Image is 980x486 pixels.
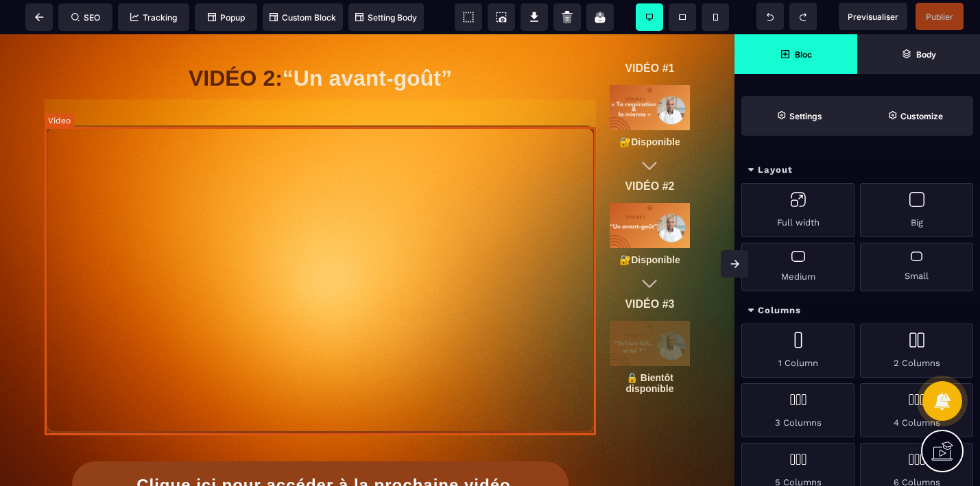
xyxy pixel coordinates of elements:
[734,158,980,183] div: Layout
[270,12,336,23] span: Custom Block
[641,123,658,140] img: fe5bfe7dea453f3a554685bb00f5dbe9_icons8-fl%C3%A8che-d%C3%A9velopper-100.png
[455,3,482,31] span: View components
[857,34,980,74] span: Open Layer Manager
[741,243,854,291] div: Medium
[900,111,943,121] strong: Customize
[789,111,822,121] strong: Settings
[610,169,690,214] img: bc69879d123b21995cceeaaff8057a37_6.png
[741,324,854,378] div: 1 Column
[734,34,857,74] span: Open Blocks
[130,12,177,23] span: Tracking
[610,260,690,280] text: VIDÉO #3
[839,3,907,30] span: Preview
[610,51,690,96] img: f2b694ee6385b71dbb6877f16f0508b2_5.png
[610,99,690,117] text: 🔐Disponible
[610,143,690,162] text: VIDÉO #2
[860,183,973,237] div: Big
[355,12,417,23] span: Setting Body
[72,427,568,474] button: Clique ici pour accéder à la prochaine vidéo
[860,324,973,378] div: 2 Columns
[610,287,690,332] img: d85359c5a142c82a9fa3ee0e5fe6278c_8.png
[610,335,690,363] text: 🔒 Bientôt disponible
[926,12,953,22] span: Publier
[208,12,245,23] span: Popup
[45,25,596,64] h1: “Un avant-goût”
[741,183,854,237] div: Full width
[916,49,936,60] strong: Body
[741,96,857,136] span: Settings
[71,12,100,23] span: SEO
[860,383,973,437] div: 4 Columns
[741,383,854,437] div: 3 Columns
[734,298,980,324] div: Columns
[795,49,812,60] strong: Bloc
[848,12,898,22] span: Previsualiser
[488,3,515,31] span: Screenshot
[610,217,690,234] text: 🔐Disponible
[610,25,690,44] text: VIDÉO #1
[641,241,658,258] img: fe5bfe7dea453f3a554685bb00f5dbe9_icons8-fl%C3%A8che-d%C3%A9velopper-100.png
[860,243,973,291] div: Small
[857,96,973,136] span: Open Style Manager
